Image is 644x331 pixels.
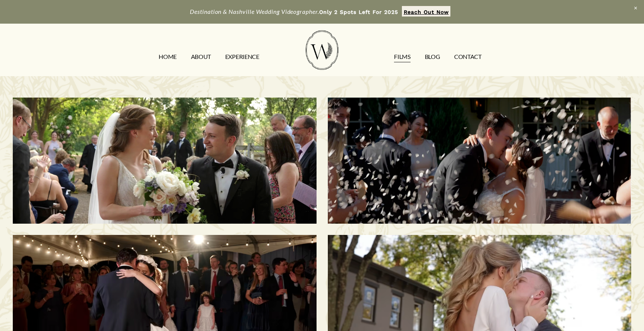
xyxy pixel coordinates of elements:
[159,51,177,63] a: HOME
[425,51,440,63] a: Blog
[404,9,449,15] strong: Reach Out Now
[13,98,316,224] a: Morgan & Tommy | Nashville, TN
[394,51,410,63] a: FILMS
[454,51,482,63] a: CONTACT
[328,98,631,224] a: Savannah & Tommy | Nashville, TN
[402,6,450,17] a: Reach Out Now
[191,51,211,63] a: ABOUT
[225,51,259,63] a: EXPERIENCE
[306,30,338,70] img: Wild Fern Weddings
